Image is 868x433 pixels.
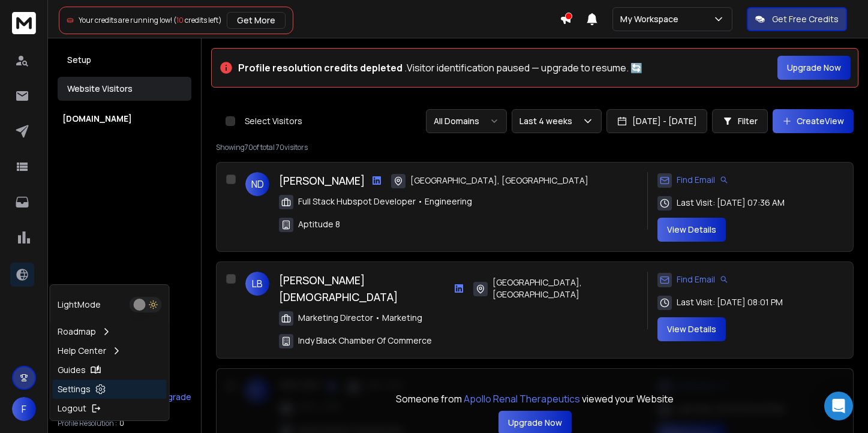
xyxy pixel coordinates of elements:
button: Last 4 weeks [512,109,602,133]
button: [DOMAIN_NAME] [58,108,191,130]
p: .Visitor identification paused — upgrade to resume. 🔄 [238,61,642,75]
div: Upgrade [157,391,191,403]
span: Last Visit: [DATE] 08:01 PM [677,296,783,308]
span: Last Visit: [DATE] 07:36 AM [677,197,785,209]
div: Find Email [657,172,728,188]
button: Setup [58,48,191,72]
a: Roadmap [53,322,167,341]
button: CreateView [773,109,854,133]
span: 10 [176,15,184,25]
span: [GEOGRAPHIC_DATA], [GEOGRAPHIC_DATA] [492,276,638,300]
button: All Domains [426,109,507,133]
span: ( credits left) [173,15,222,25]
button: Get More [227,12,286,29]
span: Indy Black Chamber Of Commerce [298,335,432,347]
span: [GEOGRAPHIC_DATA], [GEOGRAPHIC_DATA] [410,175,588,187]
button: Upgrade Now [777,56,851,80]
span: Profile resolution credits depleted [238,61,403,74]
p: Last 4 weeks [519,115,577,127]
a: Help Center [53,341,167,360]
div: Find Email [657,272,728,287]
p: Help Center [58,345,106,357]
p: Get Free Credits [772,13,839,25]
button: Filter [712,109,768,133]
span: Apollo Renal Therapeutics [464,392,580,405]
h3: [PERSON_NAME] [279,172,365,189]
p: Roadmap [58,326,96,338]
span: Full Stack Hubspot Developer • Engineering [298,196,472,208]
span: Marketing Director • Marketing [298,312,422,324]
p: Settings [58,383,91,395]
button: F [12,397,36,421]
p: Guides [58,364,86,376]
a: Settings [53,380,167,399]
button: View Details [657,317,726,341]
p: Select Visitors [245,115,302,127]
p: Light Mode [58,299,101,311]
button: Website Visitors [58,77,191,101]
p: Showing 70 of total 70 visitors [216,143,854,152]
span: Your credits are running low! [79,15,172,25]
h3: [PERSON_NAME][DEMOGRAPHIC_DATA] [279,272,447,305]
span: ND [245,172,269,196]
a: Guides [53,360,167,380]
p: My Workspace [620,13,683,25]
span: 0 [119,419,124,428]
button: Get Free Credits [747,7,847,31]
span: Aptitude 8 [298,218,340,230]
div: Open Intercom Messenger [824,392,853,420]
button: View Details [657,218,726,242]
span: LB [245,272,269,296]
p: Logout [58,402,86,414]
p: Someone from viewed your Website [396,392,674,406]
p: [DOMAIN_NAME] [62,113,132,125]
button: [DATE] - [DATE] [606,109,707,133]
p: Profile Resolution : [58,419,117,428]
